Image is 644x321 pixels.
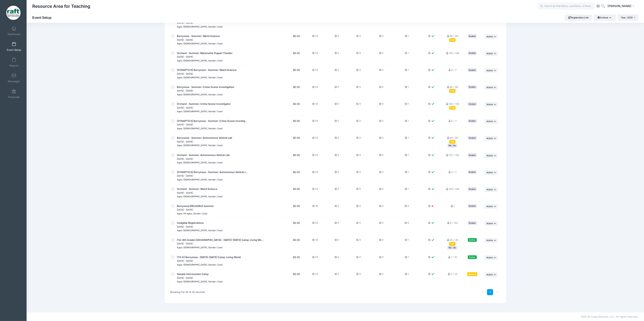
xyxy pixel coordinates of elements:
button: 1 [405,255,409,261]
small: [DATE] - [DATE] [177,106,193,109]
span: Financials [8,96,20,99]
small: Ages: [DEMOGRAPHIC_DATA], Gender: Coed [177,263,222,266]
button: 0 [356,272,361,278]
div: Full [449,140,456,144]
button: Action [485,51,498,56]
button: 0 [356,170,361,176]
button: 0 [334,170,339,176]
button: Action [485,238,498,243]
small: [DATE] - [DATE] [177,158,193,160]
span: Orchard - Summer: Crime Scene Investigator [177,102,231,105]
span: Action [486,103,493,106]
button: 0 [334,221,339,227]
div: Ended [468,204,477,208]
h1: Event Setup [32,16,55,20]
button: 1 [405,34,409,40]
button: 1 [405,102,409,108]
small: [DATE] - [DATE] [177,208,193,211]
span: Dashboard [8,33,20,36]
span: [TK-K] Berryessa - [DATE]-[DATE] Camp: Living World [177,256,241,259]
a: 139 / 148 [446,52,459,55]
small: Ages: All Ages, Gender: Coed [177,212,207,215]
div: Showing 1 to 32 of 32 records [170,288,205,297]
button: 0 [379,153,383,159]
span: Action [486,171,493,174]
button: 0 [404,221,409,227]
button: 0 [379,136,383,142]
button: Action [485,34,498,39]
button: 0 [379,34,383,40]
button: Year: 2025 [618,14,638,21]
a: Reports [5,56,23,69]
button: Action [485,187,498,192]
span: 2025 © Camp Network, LLC. All rights reserved. [581,315,638,318]
div: Full [449,242,456,246]
button: 1 [405,68,409,74]
span: Action [486,120,493,123]
td: $0.00 [290,82,303,99]
button: Action [485,153,498,158]
button: 0 [356,85,361,91]
button: 0 [356,238,361,244]
small: [DATE] - [DATE] [177,140,193,143]
button: Actions [594,14,616,21]
button: 0 [379,255,383,261]
small: Ages: [DEMOGRAPHIC_DATA], Gender: Coed [177,144,222,147]
div: Ended [468,153,477,157]
button: 0 [379,187,383,193]
button: 0 [379,238,383,244]
button: 33 [312,170,318,176]
span: Event Setup [7,48,21,52]
a: 8 / 132 [447,221,458,224]
button: 1 [405,238,409,244]
small: [DATE] - [DATE] [177,175,193,177]
td: $0.00 [290,116,303,133]
a: Registration Link [565,14,592,21]
span: Action [486,222,493,225]
button: [PERSON_NAME] [605,2,638,11]
span: Action [486,86,493,89]
td: $0.00 [290,150,303,168]
small: Ages: [DEMOGRAPHIC_DATA], Gender: Coed [177,93,222,96]
a: 1 [487,289,493,295]
td: $0.00 [290,269,303,286]
span: Year: 2025 [621,16,633,19]
a: Financials [5,87,23,100]
a: 0 / 7 [448,68,456,71]
small: Ages: [DEMOGRAPHIC_DATA], Gender: Coed [177,229,222,232]
button: 0 [334,255,339,261]
small: [DATE] - [DATE] [177,242,193,245]
span: Action [486,35,493,38]
div: Ended [468,102,477,106]
span: Orchard - Summer: Autonomous Vehicle Lab [177,153,230,157]
td: $0.00 [290,201,303,218]
div: Ended [468,221,477,225]
a: 1 [450,204,454,207]
td: $0.00 [290,218,303,235]
button: 33 [312,51,318,57]
button: 0 [334,85,339,91]
input: Search by First Name, Last Name, or Email... [538,2,595,10]
button: 33 [312,119,318,125]
small: [DATE] - [DATE] [177,89,193,92]
span: Action [486,69,493,72]
div: Ended [468,136,477,140]
a: Messages [5,71,23,85]
div: Ended [468,85,477,89]
div: Full [449,89,456,93]
td: $0.00 [290,253,303,270]
td: $0.00 [290,133,303,150]
button: 0 [334,119,339,125]
a: 80 / 80 Full [447,34,458,41]
td: $0.00 [290,31,303,49]
span: Messages [8,80,20,83]
span: Berryessa - Summer: Weird Science [177,34,220,38]
button: 1 [405,187,409,193]
button: 0 [379,85,383,91]
button: Action [485,119,498,124]
span: Berryessa - Summer: Crime Scene Investigation [177,85,234,88]
span: Action [486,205,493,208]
button: 0 [334,204,339,210]
span: Ineligible Registrations [177,221,204,224]
span: Action [486,188,493,191]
